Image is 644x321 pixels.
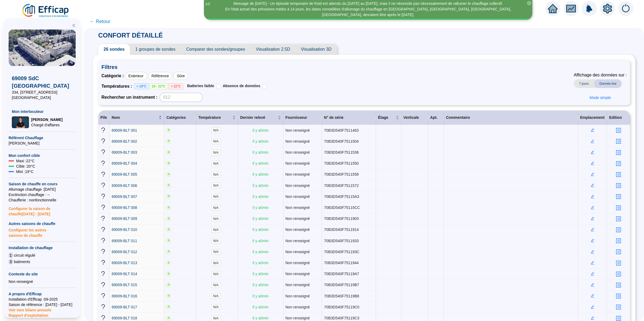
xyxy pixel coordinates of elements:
[591,250,594,254] span: edit
[9,302,76,307] span: Saison de référence : [DATE] - [DATE]
[9,259,13,264] span: 3
[9,313,76,318] span: Rapport d'exploitation
[16,169,34,174] span: Mini : 19 °C
[283,136,322,147] td: Non renseigné
[112,283,137,287] span: 69009-BLT 015
[9,226,76,238] span: Configurer les autres saisons de chauffe
[283,169,322,180] td: Non renseigné
[9,181,76,187] span: Saison de chauffe en cours
[253,294,269,298] span: Il y a 0 min
[283,235,322,246] td: Non renseigné
[100,227,106,232] span: question
[9,197,76,203] span: Chaufferie : non fonctionnelle
[31,117,63,122] span: [PERSON_NAME]
[591,139,594,143] span: edit
[112,128,137,133] a: 69009-BLT 001
[100,204,106,210] span: question
[112,315,137,321] a: 69009-BLT 018
[160,93,203,102] input: 012
[378,115,395,120] span: Étage
[324,161,359,165] span: 70B3D540F7511550
[134,83,148,89] span: < 19°C
[101,94,158,101] span: Rechercher un instrument :
[93,32,168,39] span: CONFORT DÉTAILLÉ
[324,261,359,265] span: 70B3D540F7511944
[591,217,594,220] span: edit
[223,84,260,88] span: Absence de données
[591,316,594,320] span: edit
[112,172,137,177] a: 69009-BLT 005
[283,257,322,268] td: Non renseigné
[211,304,221,310] span: N/A
[283,280,322,291] td: Non renseigné
[112,172,137,176] span: 69009-BLT 005
[607,110,630,125] th: Edition
[16,164,35,169] span: Cible : 20 °C
[591,239,594,242] span: edit
[100,260,106,265] span: question
[585,93,615,102] button: Mode simple
[616,161,621,166] span: profile
[9,187,76,192] span: Allumage chauffage : [DATE]
[112,216,137,222] a: 69009-BLT 009
[21,3,70,18] img: efficap energie logo
[150,83,168,89] span: 19 - 22°C
[112,227,137,233] a: 69009-BLT 010
[166,183,171,188] span: R
[112,282,137,288] a: 69009-BLT 015
[253,128,269,132] span: Il y a 0 min
[100,304,106,309] span: question
[401,110,428,125] th: Verticale
[295,44,337,55] span: Visualisation 3D
[616,238,621,243] span: profile
[283,213,322,224] td: Non renseigné
[250,44,295,55] span: Visualisation 2.5D
[12,116,29,128] img: Chargé d'affaires
[324,272,359,276] span: 70B3D540F75119A7
[166,150,171,155] span: R
[616,139,621,144] span: profile
[12,109,72,114] span: Mon interlocuteur
[618,1,633,16] img: alerts
[100,271,106,276] span: question
[211,172,221,178] span: N/A
[112,239,137,243] span: 69009-BLT 011
[112,139,137,143] span: 69009-BLT 002
[101,73,124,79] span: Catégorie :
[130,44,181,55] span: 1 groupes de sondes
[205,1,532,6] div: Message de [DATE] - Un épisode temporaire de froid est attendu du [DATE] au [DATE], mais il ne né...
[211,260,221,266] span: N/A
[112,161,137,165] span: 69009-BLT 004
[211,271,221,277] span: N/A
[324,216,359,221] span: 70B3D540F7511903
[100,171,106,177] span: question
[109,110,164,125] th: Nom
[100,315,106,320] span: question
[324,239,359,243] span: 70B3D540F7511933
[616,227,621,233] span: profile
[591,283,594,287] span: edit
[582,1,597,16] img: alerts
[112,305,137,309] span: 69009-BLT 017
[112,216,137,221] span: 69009-BLT 009
[166,128,171,133] span: R
[112,272,137,276] span: 69009-BLT 014
[196,110,238,125] th: Température
[566,4,576,13] span: fund
[125,72,147,80] div: Exterieur
[211,227,221,233] span: N/A
[100,182,106,188] span: question
[205,6,532,18] div: En l'état actuel des prévisions météo à 14 jours, les dates conseillées d'allumage du chauffage e...
[591,172,594,176] span: edit
[253,139,269,143] span: Il y a 0 min
[112,294,137,298] span: 69009-BLT 016
[238,110,283,125] th: Dernier relevé
[324,139,359,143] span: 70B3D540F7511504
[591,294,594,298] span: edit
[100,160,106,166] span: question
[324,150,359,154] span: 70B3D540F7511536
[9,271,76,277] span: Contexte du site
[253,183,269,188] span: Il y a 0 min
[100,193,106,199] span: question
[211,249,221,255] span: N/A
